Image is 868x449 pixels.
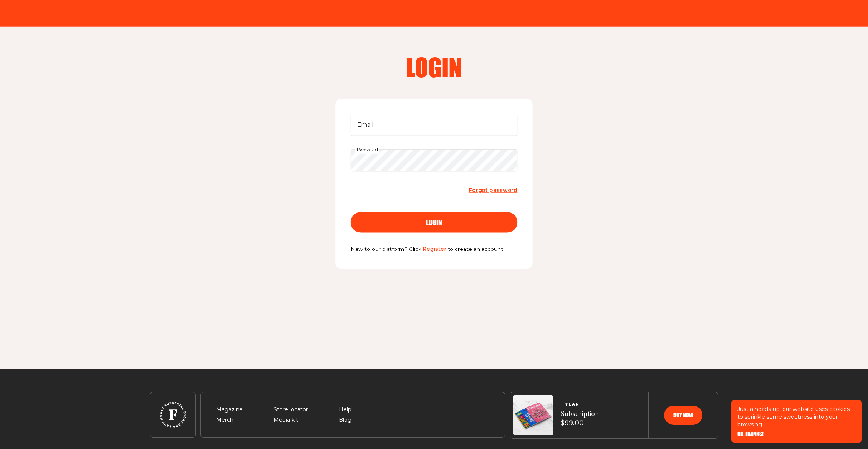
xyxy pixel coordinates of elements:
a: Help [339,406,351,413]
button: Buy now [664,406,702,425]
a: Merch [216,416,234,423]
a: Register [422,245,446,252]
a: Forgot password [469,185,517,196]
p: New to our platform? Click to create an account! [351,245,517,254]
span: Blog [339,416,351,425]
span: Buy now [673,413,693,418]
span: Subscription $99.00 [561,410,599,429]
label: Password [355,145,379,154]
span: Store locator [273,405,308,414]
span: 1 YEAR [561,402,599,407]
a: Store locator [273,406,308,413]
a: Blog [339,416,351,423]
h2: Login [336,55,532,79]
p: Just a heads-up: our website uses cookies to sprinkle some sweetness into your browsing. [737,405,856,428]
span: Magazine [216,405,243,414]
span: login [426,219,442,226]
input: Password [351,149,517,171]
input: Email [351,114,517,136]
a: Media kit [273,416,298,423]
span: Forgot password [469,187,517,194]
span: Help [339,405,351,414]
span: Media kit [273,416,298,425]
span: Merch [216,416,234,425]
button: OK, THANKS! [737,431,764,437]
button: login [351,212,517,232]
img: Magazines image [513,395,553,435]
a: Magazine [216,406,243,413]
